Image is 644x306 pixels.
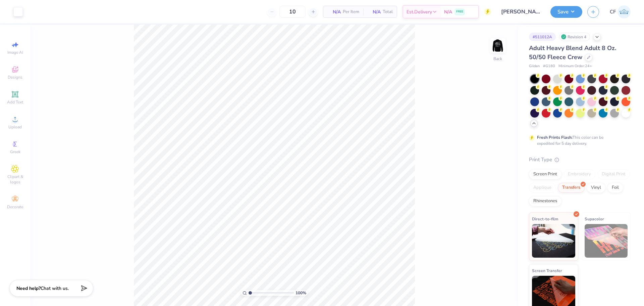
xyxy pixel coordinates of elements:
[529,63,540,69] span: Gildan
[618,5,631,18] img: Cholo Fernandez
[456,9,463,14] span: FREE
[444,8,452,15] span: N/A
[550,6,582,18] button: Save
[383,8,393,15] span: Total
[607,183,623,193] div: Foil
[16,285,41,292] strong: Need help?
[529,183,556,193] div: Applique
[532,224,575,258] img: Direct-to-film
[597,169,630,179] div: Digital Print
[296,290,306,296] span: 100 %
[496,5,545,18] input: Untitled Design
[537,135,573,140] strong: Fresh Prints Flash:
[41,285,69,292] span: Chat with us.
[407,8,432,15] span: Est. Delivery
[537,134,620,146] div: This color can be expedited for 5 day delivery.
[493,56,502,62] div: Back
[7,50,23,55] span: Image AI
[543,63,555,69] span: # G180
[8,75,22,80] span: Designs
[529,196,561,206] div: Rhinestones
[529,169,561,179] div: Screen Print
[563,169,595,179] div: Embroidery
[279,6,306,18] input: – –
[367,8,381,15] span: N/A
[10,149,20,155] span: Greek
[8,124,22,130] span: Upload
[491,39,504,52] img: Back
[587,183,605,193] div: Vinyl
[7,204,23,210] span: Decorate
[343,8,359,15] span: Per Item
[3,174,27,185] span: Clipart & logos
[7,99,23,105] span: Add Text
[559,33,590,41] div: Revision 4
[529,156,631,164] div: Print Type
[327,8,341,15] span: N/A
[585,215,604,222] span: Supacolor
[558,183,585,193] div: Transfers
[610,8,616,16] span: CF
[529,33,556,41] div: # 511012A
[529,44,616,61] span: Adult Heavy Blend Adult 8 Oz. 50/50 Fleece Crew
[532,215,558,222] span: Direct-to-film
[558,63,592,69] span: Minimum Order: 24 +
[585,224,628,258] img: Supacolor
[610,5,631,18] a: CF
[532,267,562,274] span: Screen Transfer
